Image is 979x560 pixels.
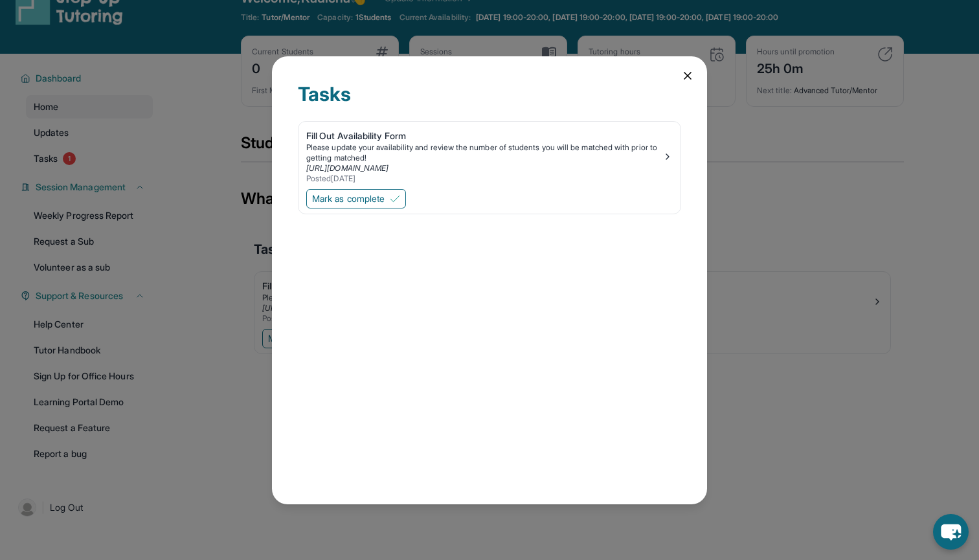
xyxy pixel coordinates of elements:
[306,189,406,208] button: Mark as complete
[306,142,662,163] div: Please update your availability and review the number of students you will be matched with prior ...
[306,174,662,184] div: Posted [DATE]
[306,163,388,173] a: [URL][DOMAIN_NAME]
[312,192,385,205] span: Mark as complete
[390,194,400,204] img: Mark as complete
[306,129,662,142] div: Fill Out Availability Form
[933,514,969,550] button: chat-button
[298,82,681,121] div: Tasks
[298,122,681,186] a: Fill Out Availability FormPlease update your availability and review the number of students you w...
